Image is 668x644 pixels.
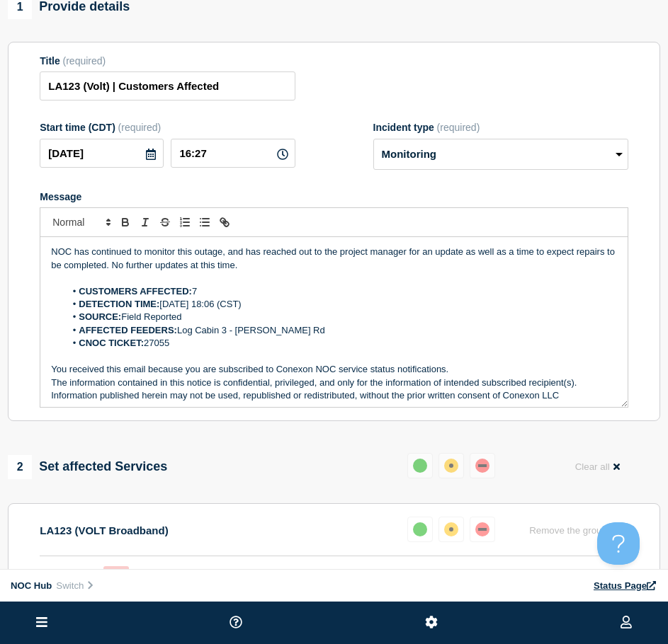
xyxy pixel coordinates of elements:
select: Incident type [373,139,628,170]
strong: DETECTION TIME: [79,299,159,309]
strong: AFFECTED FEEDERS: [79,325,177,335]
div: affected [444,522,458,536]
p: You received this email because you are subscribed to Conexon NOC service status notifications. [51,363,617,376]
p: The information contained in this notice is confidential, privileged, and only for the informatio... [51,376,617,403]
button: affected [438,453,464,478]
div: down [475,459,489,473]
span: NOC Hub [11,580,52,591]
button: down [470,517,495,542]
strong: SOURCE: [79,311,121,322]
div: up [413,459,427,473]
li: Log Cabin 3 - [PERSON_NAME] Rd [65,324,617,337]
span: 2 [8,455,32,479]
p: NOC has continued to monitor this outage, and has reached out to the project manager for an updat... [51,246,617,272]
span: Remove the group [529,525,607,536]
li: Field Reported [65,311,617,323]
div: down [475,522,489,536]
div: Start time (CDT) [40,122,295,133]
div: Message [40,191,628,202]
p: LA123 (VOLT Broadband) [40,524,168,536]
div: up [413,522,427,536]
button: up [407,517,433,542]
div: Set affected Services [8,455,167,479]
input: HH:MM [171,139,295,168]
input: Title [40,71,295,100]
button: Toggle strikethrough text [155,214,175,231]
div: Title [40,55,295,67]
li: 27055 [65,337,617,350]
button: Switch [52,580,99,592]
strong: CNOC TICKET: [79,338,144,348]
button: Toggle link [215,214,234,231]
button: Clear all [567,453,628,481]
div: Incident type [373,122,628,133]
button: Toggle ordered list [175,214,195,231]
button: down [470,453,495,478]
button: up [407,453,433,478]
span: (required) [118,122,162,133]
span: (required) [63,55,106,67]
div: Message [40,237,628,407]
input: YYYY-MM-DD [40,139,164,168]
span: Font size [46,214,115,231]
iframe: Help Scout Beacon - Open [597,522,640,565]
span: (required) [437,122,480,133]
button: Remove the group [521,517,628,544]
li: [DATE] 18:06 (CST) [65,298,617,311]
a: Status Page [594,580,657,591]
button: affected [438,517,464,542]
strong: CUSTOMERS AFFECTED: [79,286,192,297]
button: Toggle bold text [115,214,135,231]
div: affected [444,459,458,473]
button: Toggle bulleted list [195,214,215,231]
button: Toggle italic text [135,214,155,231]
li: 7 [65,285,617,298]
